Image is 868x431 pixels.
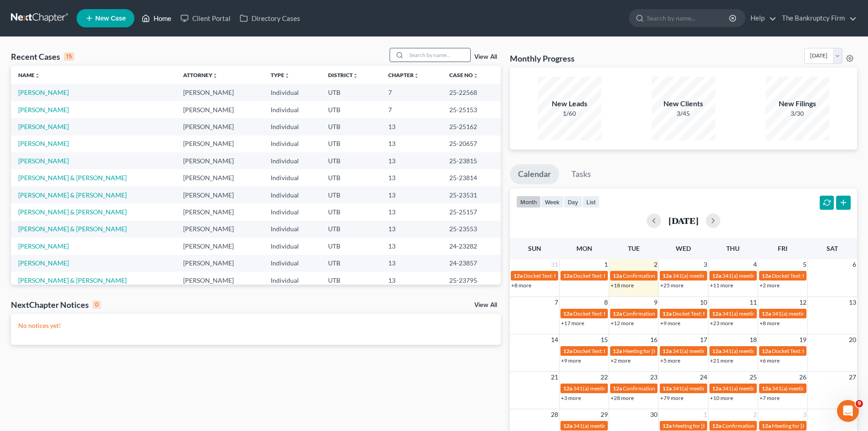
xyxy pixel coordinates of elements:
[176,255,263,272] td: [PERSON_NAME]
[511,282,531,289] a: +8 more
[582,196,600,208] button: list
[563,164,599,184] a: Tasks
[18,242,69,250] a: [PERSON_NAME]
[762,348,771,354] span: 12a
[663,385,672,392] span: 12a
[652,99,715,109] div: New Clients
[263,203,321,220] td: Individual
[381,238,442,254] td: 13
[613,310,622,317] span: 12a
[712,310,721,317] span: 12a
[673,310,802,317] span: Docket Text: for [PERSON_NAME] & [PERSON_NAME]
[611,282,634,289] a: +18 more
[514,272,523,279] span: 12a
[623,310,726,317] span: Confirmation hearing for [PERSON_NAME]
[699,297,708,308] span: 10
[837,400,859,422] iframe: Intercom live chat
[760,282,780,289] a: +2 more
[722,310,810,317] span: 341(a) meeting for [PERSON_NAME]
[18,140,69,147] a: [PERSON_NAME]
[573,348,655,354] span: Docket Text: for [PERSON_NAME]
[563,422,572,429] span: 12a
[414,73,419,78] i: unfold_more
[827,244,838,252] span: Sat
[663,310,672,317] span: 12a
[176,101,263,118] td: [PERSON_NAME]
[381,101,442,118] td: 7
[18,174,127,182] a: [PERSON_NAME] & [PERSON_NAME]
[321,135,381,152] td: UTB
[176,169,263,186] td: [PERSON_NAME]
[381,84,442,101] td: 7
[442,135,501,152] td: 25-20657
[95,15,126,22] span: New Case
[772,422,843,429] span: Meeting for [PERSON_NAME]
[321,152,381,169] td: UTB
[613,385,622,392] span: 12a
[760,395,780,401] a: +7 more
[18,88,69,96] a: [PERSON_NAME]
[722,385,810,392] span: 341(a) meeting for [PERSON_NAME]
[848,297,857,308] span: 13
[663,272,672,279] span: 12a
[573,272,703,279] span: Docket Text: for [PERSON_NAME] & [PERSON_NAME]
[263,84,321,101] td: Individual
[18,276,127,284] a: [PERSON_NAME] & [PERSON_NAME]
[722,422,826,429] span: Confirmation hearing for [PERSON_NAME]
[176,152,263,169] td: [PERSON_NAME]
[660,282,683,289] a: +25 more
[18,157,69,165] a: [PERSON_NAME]
[712,385,721,392] span: 12a
[442,203,501,220] td: 25-25157
[321,187,381,203] td: UTB
[802,409,807,420] span: 3
[722,272,810,279] span: 341(a) meeting for [PERSON_NAME]
[564,196,582,208] button: day
[442,152,501,169] td: 25-23815
[64,52,74,61] div: 15
[649,334,658,345] span: 16
[848,372,857,383] span: 27
[848,334,857,345] span: 20
[663,422,672,429] span: 12a
[524,272,605,279] span: Docket Text: for [PERSON_NAME]
[442,169,501,186] td: 25-23814
[442,221,501,238] td: 25-23553
[653,297,658,308] span: 9
[554,297,559,308] span: 7
[18,72,40,78] a: Nameunfold_more
[762,385,771,392] span: 12a
[613,272,622,279] span: 12a
[381,187,442,203] td: 13
[263,221,321,238] td: Individual
[676,244,691,252] span: Wed
[778,244,787,252] span: Fri
[600,334,609,345] span: 15
[749,334,758,345] span: 18
[765,99,829,109] div: New Filings
[652,109,715,118] div: 3/45
[516,196,541,208] button: month
[603,297,609,308] span: 8
[573,310,655,317] span: Docket Text: for [PERSON_NAME]
[263,272,321,289] td: Individual
[321,255,381,272] td: UTB
[746,10,776,26] a: Help
[381,135,442,152] td: 13
[550,334,559,345] span: 14
[321,101,381,118] td: UTB
[284,73,290,78] i: unfold_more
[381,169,442,186] td: 13
[263,152,321,169] td: Individual
[673,385,760,392] span: 341(a) meeting for [PERSON_NAME]
[35,73,40,78] i: unfold_more
[563,272,572,279] span: 12a
[474,54,497,60] a: View All
[710,282,733,289] a: +11 more
[321,84,381,101] td: UTB
[649,372,658,383] span: 23
[576,244,592,252] span: Mon
[137,10,176,26] a: Home
[668,216,699,225] h2: [DATE]
[321,118,381,135] td: UTB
